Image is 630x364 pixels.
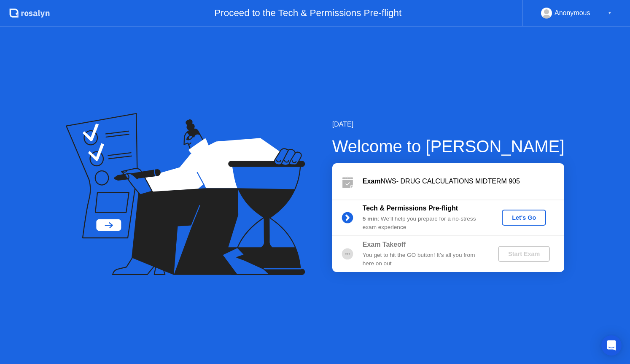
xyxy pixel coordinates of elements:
[555,8,590,19] div: Anonymous
[601,335,622,356] div: Open Intercom Messenger
[498,246,550,262] button: Start Exam
[505,214,543,221] div: Let's Go
[332,134,565,159] div: Welcome to [PERSON_NAME]
[363,215,484,232] div: : We’ll help you prepare for a no-stress exam experience
[608,8,612,19] div: ▼
[332,119,565,129] div: [DATE]
[502,210,546,226] button: Let's Go
[363,205,458,212] b: Tech & Permissions Pre-flight
[363,241,406,248] b: Exam Takeoff
[363,251,484,268] div: You get to hit the GO button! It’s all you from here on out
[363,178,381,185] b: Exam
[501,251,547,257] div: Start Exam
[363,176,564,186] div: NWS- DRUG CALCULATIONS MIDTERM 905
[363,216,378,222] b: 5 min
